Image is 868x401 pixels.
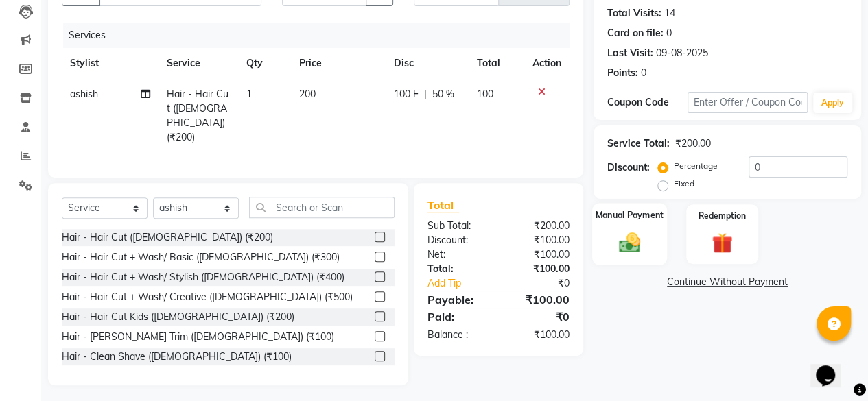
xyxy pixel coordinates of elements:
[664,6,675,21] div: 14
[612,230,647,254] img: _cash.svg
[417,328,499,342] div: Balance :
[607,26,664,40] div: Card on file:
[62,310,294,324] div: Hair - Hair Cut Kids ([DEMOGRAPHIC_DATA]) (₹200)
[688,92,808,113] input: Enter Offer / Coupon Code
[62,270,344,284] div: Hair - Hair Cut + Wash/ Stylish ([DEMOGRAPHIC_DATA]) (₹400)
[705,230,739,256] img: _gift.svg
[432,87,454,101] span: 50 %
[607,136,670,151] div: Service Total:
[498,262,580,276] div: ₹100.00
[167,88,228,143] span: Hair - Hair Cut ([DEMOGRAPHIC_DATA]) (₹200)
[62,350,292,364] div: Hair - Clean Shave ([DEMOGRAPHIC_DATA]) (₹100)
[674,178,694,190] label: Fixed
[62,330,334,344] div: Hair - [PERSON_NAME] Trim ([DEMOGRAPHIC_DATA]) (₹100)
[417,219,499,233] div: Sub Total:
[498,233,580,247] div: ₹100.00
[417,233,499,247] div: Discount:
[596,208,664,221] label: Manual Payment
[62,48,159,79] th: Stylist
[498,219,580,233] div: ₹200.00
[512,276,580,291] div: ₹0
[607,160,650,175] div: Discount:
[159,48,238,79] th: Service
[498,291,580,308] div: ₹100.00
[607,66,638,80] div: Points:
[813,93,852,113] button: Apply
[417,276,512,291] a: Add Tip
[607,95,688,110] div: Coupon Code
[641,66,646,80] div: 0
[675,136,711,151] div: ₹200.00
[63,23,580,48] div: Services
[498,247,580,262] div: ₹100.00
[417,262,499,276] div: Total:
[468,48,524,79] th: Total
[62,290,353,304] div: Hair - Hair Cut + Wash/ Creative ([DEMOGRAPHIC_DATA]) (₹500)
[596,275,858,289] a: Continue Without Payment
[666,26,672,40] div: 0
[62,230,273,245] div: Hair - Hair Cut ([DEMOGRAPHIC_DATA]) (₹200)
[62,250,340,265] div: Hair - Hair Cut + Wash/ Basic ([DEMOGRAPHIC_DATA]) (₹300)
[385,48,468,79] th: Disc
[498,328,580,342] div: ₹100.00
[238,48,291,79] th: Qty
[249,197,395,218] input: Search or Scan
[427,198,459,212] span: Total
[699,210,746,222] label: Redemption
[246,88,252,100] span: 1
[291,48,385,79] th: Price
[674,160,718,172] label: Percentage
[607,6,661,21] div: Total Visits:
[524,48,570,79] th: Action
[656,46,708,60] div: 09-08-2025
[810,346,854,387] iframe: chat widget
[498,308,580,325] div: ₹0
[423,87,426,101] span: |
[607,46,653,60] div: Last Visit:
[299,88,316,100] span: 200
[417,291,499,308] div: Payable:
[393,87,418,101] span: 100 F
[476,88,493,100] span: 100
[70,88,98,100] span: ashish
[417,308,499,325] div: Paid:
[417,247,499,262] div: Net:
